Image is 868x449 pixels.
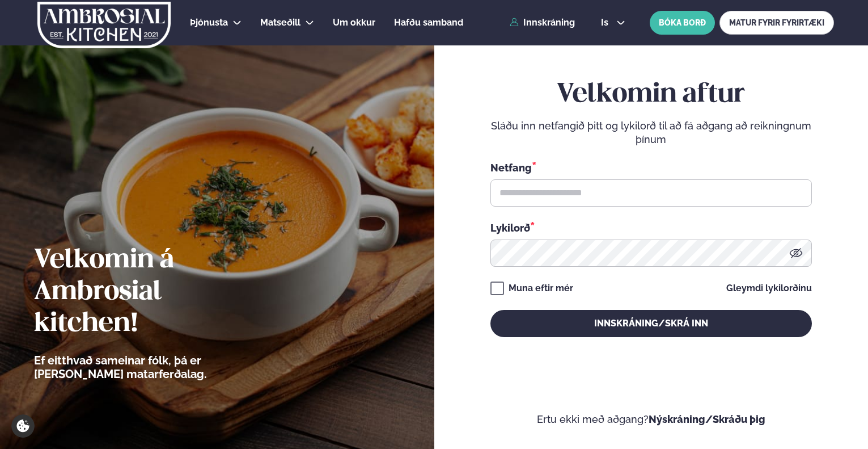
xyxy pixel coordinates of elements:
[260,17,300,28] span: Matseðill
[490,79,812,111] h2: Velkomin aftur
[490,220,812,235] div: Lykilorð
[190,17,228,28] span: Þjónusta
[394,16,463,30] a: Hafðu samband
[726,284,812,293] a: Gleymdi lykilorðinu
[333,16,375,30] a: Um okkur
[36,2,172,48] img: logo
[333,17,375,28] span: Um okkur
[490,160,812,175] div: Netfang
[260,16,300,30] a: Matseðill
[34,245,269,340] h2: Velkomin á Ambrosial kitchen!
[190,16,228,30] a: Þjónusta
[394,17,463,28] span: Hafðu samband
[11,414,35,438] a: Cookie settings
[34,354,269,381] p: Ef eitthvað sameinar fólk, þá er [PERSON_NAME] matarferðalag.
[719,11,834,35] a: MATUR FYRIR FYRIRTÆKI
[468,413,835,426] p: Ertu ekki með aðgang?
[649,413,765,425] a: Nýskráning/Skráðu þig
[650,11,715,35] button: BÓKA BORÐ
[490,119,812,146] p: Sláðu inn netfangið þitt og lykilorð til að fá aðgang að reikningnum þínum
[601,18,612,27] span: is
[510,18,575,28] a: Innskráning
[490,310,812,337] button: Innskráning/Skrá inn
[592,18,634,27] button: is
